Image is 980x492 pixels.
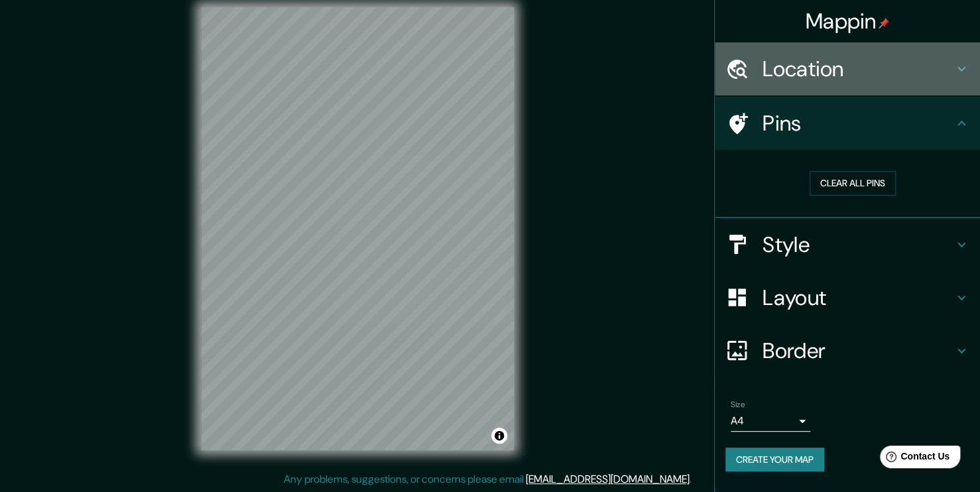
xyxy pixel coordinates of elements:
h4: Pins [763,110,953,137]
div: Location [715,42,980,95]
button: Clear all pins [810,171,896,196]
h4: Location [763,56,953,82]
p: Any problems, suggestions, or concerns please email . [284,471,692,487]
img: pin-icon.png [879,18,889,29]
h4: Border [763,338,953,364]
div: Border [715,324,980,377]
a: [EMAIL_ADDRESS][DOMAIN_NAME] [526,472,690,486]
div: Layout [715,271,980,324]
div: Style [715,218,980,271]
label: Size [731,399,745,410]
div: . [694,471,696,487]
button: Create your map [725,448,824,472]
h4: Mappin [806,8,890,34]
div: . [692,471,694,487]
button: Toggle attribution [491,428,507,444]
h4: Style [763,231,953,258]
div: Pins [715,97,980,150]
canvas: Map [201,7,514,450]
iframe: Help widget launcher [862,440,965,477]
div: A4 [731,410,810,432]
h4: Layout [763,284,953,311]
